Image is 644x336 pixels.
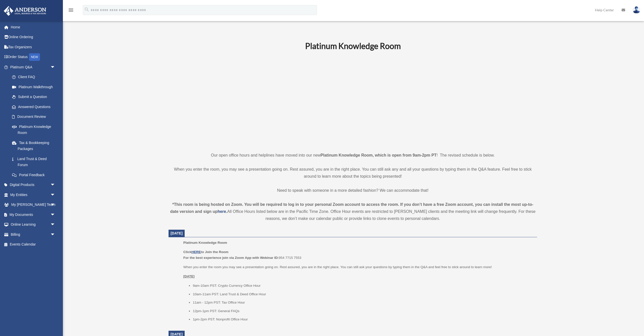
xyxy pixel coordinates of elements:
img: Anderson Advisors Platinum Portal [2,6,48,16]
a: Submit a Question [7,92,63,102]
a: Platinum Q&Aarrow_drop_down [4,62,63,72]
a: My Entitiesarrow_drop_down [4,190,63,200]
span: arrow_drop_down [50,180,60,190]
p: When you enter the room, you may see a presentation going on. Rest assured, you are in the right ... [169,166,537,180]
a: Platinum Knowledge Room [7,122,60,138]
a: Land Trust & Deed Forum [7,154,63,170]
a: HERE [191,250,201,254]
a: Platinum Walkthrough [7,82,63,92]
strong: *This room is being hosted on Zoom. You will be required to log in to your personal Zoom account ... [170,202,533,214]
span: arrow_drop_down [50,220,60,230]
a: My Documentsarrow_drop_down [4,210,63,220]
li: 11am - 12pm PST: Tax Office Hour [193,300,534,306]
div: NEW [29,53,40,61]
img: User Pic [633,6,640,14]
a: here [218,209,226,214]
li: 12pm-1pm PST: General FAQs [193,308,534,314]
span: arrow_drop_down [50,210,60,220]
li: 10am-11am PST: Land Trust & Deed Office Hour [193,291,534,297]
li: 9am-10am PST: Crypto Currency Office Hour [193,283,534,289]
a: Online Learningarrow_drop_down [4,220,63,230]
b: Click to Join the Room [183,250,228,254]
span: arrow_drop_down [50,62,60,72]
span: arrow_drop_down [50,200,60,210]
span: Platinum Knowledge Room [183,241,227,245]
div: All Office Hours listed below are in the Pacific Time Zone. Office Hour events are restricted to ... [169,201,537,222]
li: 1pm-2pm PST: Nonprofit Office Hour [193,316,534,322]
strong: . [226,209,227,214]
a: Order StatusNEW [4,52,63,62]
a: Client FAQ [7,72,63,82]
a: Portal Feedback [7,170,63,180]
a: Tax & Bookkeeping Packages [7,138,63,154]
a: Digital Productsarrow_drop_down [4,180,63,190]
span: arrow_drop_down [50,229,60,240]
a: Home [4,22,63,32]
a: Tax Organizers [4,42,63,52]
iframe: 231110_Toby_KnowledgeRoom [277,58,428,142]
strong: Platinum Knowledge Room, which is open from 9am-2pm PT [320,153,436,157]
p: 954 7715 7553 [183,249,534,261]
a: Events Calendar [4,239,63,250]
a: Billingarrow_drop_down [4,229,63,239]
p: When you enter the room you may see a presentation going on. Rest assured, you are in the right p... [183,264,534,270]
a: Answered Questions [7,102,63,112]
p: Need to speak with someone in a more detailed fashion? We can accommodate that! [169,187,537,194]
i: menu [68,7,74,13]
u: [DATE] [183,274,195,278]
p: Our open office hours and helplines have moved into our new ! The revised schedule is below. [169,152,537,159]
span: arrow_drop_down [50,190,60,200]
span: [DATE] [171,231,183,235]
a: menu [68,9,74,13]
b: For the best experience join via Zoom App with Webinar ID: [183,256,279,260]
i: search [84,7,90,12]
a: Online Ordering [4,32,63,42]
b: Platinum Knowledge Room [305,41,401,51]
a: Document Review [7,112,63,122]
a: My [PERSON_NAME] Teamarrow_drop_down [4,200,63,210]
